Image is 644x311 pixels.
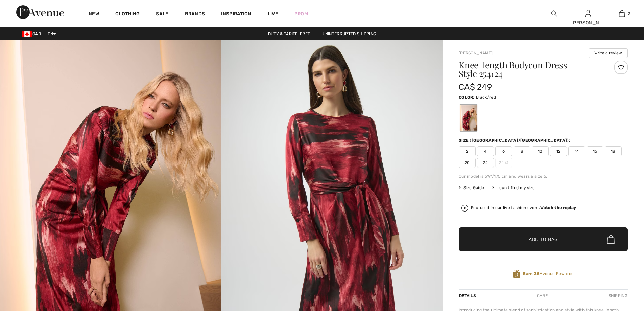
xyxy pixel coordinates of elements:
img: ring-m.svg [505,161,508,164]
span: 12 [550,146,567,156]
div: Black/red [460,105,477,131]
span: 20 [459,158,476,168]
span: CAD [22,31,44,36]
img: My Bag [619,9,625,18]
span: CA$ 249 [459,82,492,92]
span: 10 [532,146,549,156]
span: Color: [459,95,475,100]
img: 1ère Avenue [16,5,64,19]
a: Prom [294,10,308,17]
span: 24 [495,158,512,168]
span: 18 [605,146,622,156]
span: Black/red [476,95,496,100]
span: Avenue Rewards [523,271,573,277]
strong: Watch the replay [540,205,576,210]
img: Canadian Dollar [22,31,32,37]
h1: Knee-length Bodycon Dress Style 254124 [459,61,600,78]
div: Our model is 5'9"/175 cm and wears a size 6. [459,173,628,179]
span: 3 [628,10,630,17]
a: 3 [605,9,638,18]
span: 6 [495,146,512,156]
img: Avenue Rewards [513,269,520,279]
div: Featured in our live fashion event. [471,206,576,210]
div: Details [459,290,478,302]
div: Size ([GEOGRAPHIC_DATA]/[GEOGRAPHIC_DATA]): [459,137,572,143]
img: Bag.svg [607,235,615,244]
span: Inspiration [221,11,251,18]
button: Write a review [589,48,628,58]
img: My Info [585,9,591,18]
a: [PERSON_NAME] [459,51,493,55]
img: Watch the replay [461,205,468,212]
a: Sign In [585,10,591,17]
span: 2 [459,146,476,156]
span: 16 [587,146,603,156]
span: Size Guide [459,185,484,191]
span: 8 [514,146,530,156]
span: 4 [477,146,494,156]
a: Sale [156,11,168,18]
span: 22 [477,158,494,168]
span: 14 [568,146,585,156]
a: Brands [185,11,205,18]
img: search the website [551,9,557,18]
strong: Earn 35 [523,271,540,276]
div: [PERSON_NAME] [571,19,604,26]
a: Clothing [115,11,140,18]
div: I can't find my size [492,185,535,191]
button: Add to Bag [459,227,628,251]
span: Add to Bag [529,236,558,243]
a: Live [268,10,278,17]
a: New [89,11,99,18]
div: Shipping [607,290,628,302]
span: EN [48,31,56,36]
div: Care [531,290,553,302]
